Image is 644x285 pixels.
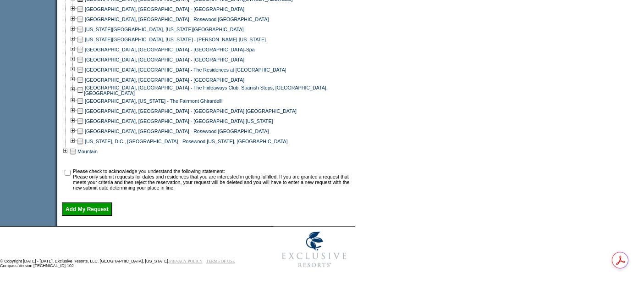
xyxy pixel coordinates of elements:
td: Please check to acknowledge you understand the following statement: Please only submit requests f... [73,168,352,190]
a: [US_STATE][GEOGRAPHIC_DATA], [US_STATE] - [PERSON_NAME] [US_STATE] [85,37,266,42]
a: [GEOGRAPHIC_DATA], [GEOGRAPHIC_DATA] - [GEOGRAPHIC_DATA] [85,57,244,62]
a: [GEOGRAPHIC_DATA], [GEOGRAPHIC_DATA] - [GEOGRAPHIC_DATA]-Spa [85,47,255,52]
a: [GEOGRAPHIC_DATA], [GEOGRAPHIC_DATA] - [GEOGRAPHIC_DATA] [85,6,244,12]
a: [US_STATE][GEOGRAPHIC_DATA], [US_STATE][GEOGRAPHIC_DATA] [85,27,244,32]
a: [GEOGRAPHIC_DATA], [GEOGRAPHIC_DATA] - The Residences at [GEOGRAPHIC_DATA] [85,67,286,73]
a: PRIVACY POLICY [169,259,203,263]
a: TERMS OF USE [206,259,235,263]
img: Exclusive Resorts [273,227,355,273]
input: Add My Request [62,202,112,216]
a: [GEOGRAPHIC_DATA], [GEOGRAPHIC_DATA] - The Hideaways Club: Spanish Steps, [GEOGRAPHIC_DATA], [GEO... [84,85,328,96]
a: [GEOGRAPHIC_DATA], [GEOGRAPHIC_DATA] - [GEOGRAPHIC_DATA] [US_STATE] [85,118,273,124]
a: [US_STATE], D.C., [GEOGRAPHIC_DATA] - Rosewood [US_STATE], [GEOGRAPHIC_DATA] [85,139,288,144]
a: [GEOGRAPHIC_DATA], [GEOGRAPHIC_DATA] - Rosewood [GEOGRAPHIC_DATA] [85,17,269,22]
a: [GEOGRAPHIC_DATA], [GEOGRAPHIC_DATA] - [GEOGRAPHIC_DATA] [GEOGRAPHIC_DATA] [85,108,297,114]
a: [GEOGRAPHIC_DATA], [US_STATE] - The Fairmont Ghirardelli [85,98,222,104]
a: Mountain [77,149,98,154]
a: [GEOGRAPHIC_DATA], [GEOGRAPHIC_DATA] - Rosewood [GEOGRAPHIC_DATA] [85,129,269,134]
a: [GEOGRAPHIC_DATA], [GEOGRAPHIC_DATA] - [GEOGRAPHIC_DATA] [85,77,244,83]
